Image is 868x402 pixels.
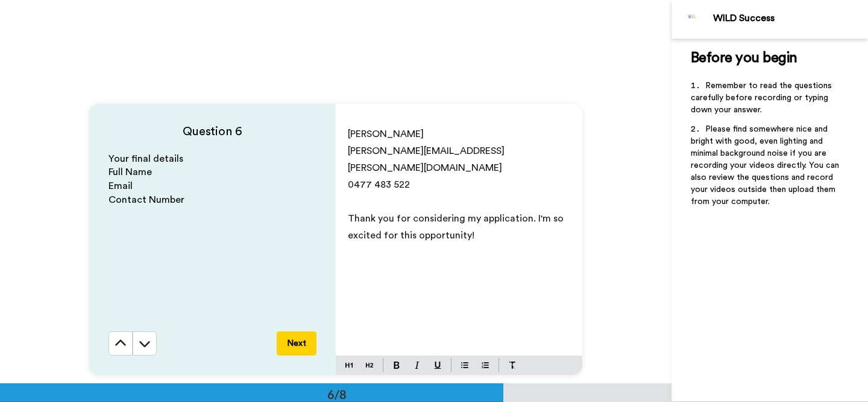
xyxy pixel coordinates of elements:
span: Please find somewhere nice and bright with good, even lighting and minimal background noise if yo... [691,125,841,206]
img: numbered-block.svg [482,360,489,370]
img: heading-two-block.svg [366,360,373,370]
img: heading-one-block.svg [345,360,353,370]
span: Before you begin [691,51,797,65]
span: 0477 483 522 [348,180,410,190]
img: bold-mark.svg [394,362,400,369]
div: WILD Success [713,13,867,24]
span: Thank you for considering my application. I'm so excited for this opportunity! [348,214,566,240]
h4: Question 6 [108,123,316,140]
img: italic-mark.svg [415,362,420,369]
span: Your final details [108,154,183,164]
img: underline-mark.svg [434,362,441,369]
img: clear-format.svg [509,362,516,369]
span: Contact Number [108,195,184,205]
span: Remember to read the questions carefully before recording or typing down your answer. [691,81,834,114]
span: Email [108,181,133,191]
img: Profile Image [678,5,707,34]
span: Full Name [108,167,152,177]
span: [PERSON_NAME] [348,129,424,139]
button: Next [277,331,316,356]
span: [PERSON_NAME][EMAIL_ADDRESS][PERSON_NAME][DOMAIN_NAME] [348,146,505,173]
img: bulleted-block.svg [461,360,468,370]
